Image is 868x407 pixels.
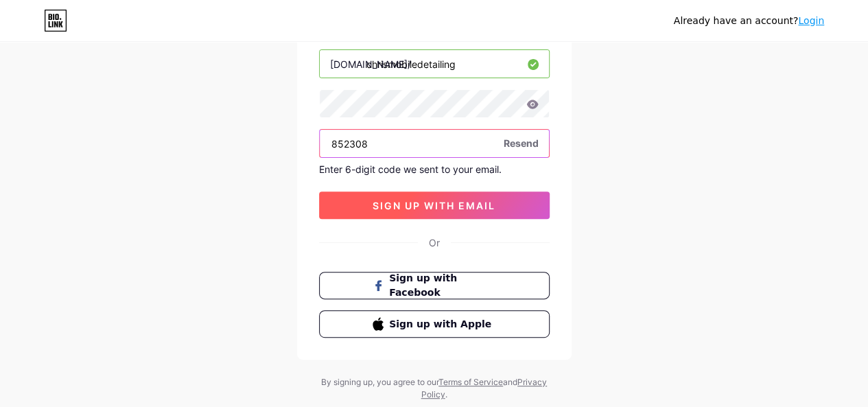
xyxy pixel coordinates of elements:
[798,15,824,26] a: Login
[674,14,824,28] div: Already have an account?
[320,50,549,78] input: username
[389,271,495,300] span: Sign up with Facebook
[319,310,550,338] button: Sign up with Apple
[319,163,550,175] div: Enter 6-digit code we sent to your email.
[438,377,503,387] a: Terms of Service
[373,200,495,211] span: sign up with email
[320,130,549,157] input: Paste login code
[330,57,411,71] div: [DOMAIN_NAME]/
[318,376,551,401] div: By signing up, you agree to our and .
[429,235,440,250] div: Or
[504,136,539,150] span: Resend
[389,317,495,332] span: Sign up with Apple
[319,191,550,219] button: sign up with email
[319,272,550,299] button: Sign up with Facebook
